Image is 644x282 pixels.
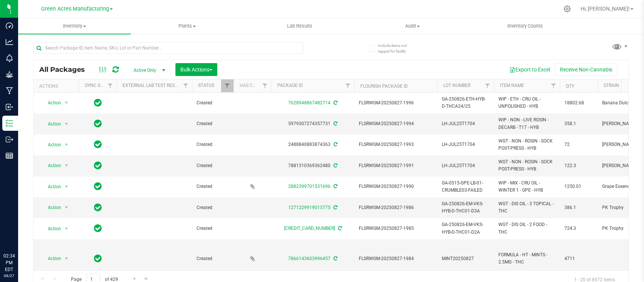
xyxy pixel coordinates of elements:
span: WGT - NON - ROSIN - SOCK POST-PRESS - HYB [498,138,555,152]
span: All Packages [39,65,92,74]
span: Action [41,160,61,171]
a: Inventory Counts [469,18,581,34]
span: Created [197,162,229,169]
span: select [62,181,71,192]
button: Bulk Actions [175,63,217,76]
span: 724.3 [564,225,593,232]
span: WIP - NON - LIVE ROSIN - DECARB - T17 - HYB [498,116,555,131]
div: Actions [39,84,76,89]
span: Sync from Compliance System [332,121,337,126]
span: Audit [357,23,469,29]
span: Action [41,223,61,234]
a: Audit [356,18,469,34]
span: 122.3 [564,162,593,169]
a: Filter [259,79,271,92]
a: 1271229919013775 [288,205,330,210]
a: Inventory [18,18,131,34]
span: Created [197,120,229,127]
inline-svg: Manufacturing [6,87,13,95]
iframe: Resource center unread badge [22,220,31,229]
a: [CREDIT_CARD_NUMBER] [284,226,335,231]
a: Filter [104,79,117,92]
span: LH-JUL25T1704 [442,162,489,169]
a: 7628948867482714 [288,100,330,105]
span: Sync from Compliance System [332,142,337,147]
a: Lot Number [443,83,470,88]
th: Has COA [234,79,271,93]
a: 2882399701531696 [288,184,330,189]
span: select [62,98,71,108]
span: 1250.01 [564,183,593,190]
button: Export to Excel [504,63,555,76]
span: In Sync [94,118,102,129]
span: select [62,160,71,171]
span: Inventory Counts [497,23,553,29]
span: select [62,223,71,234]
span: Created [197,99,229,107]
a: External Lab Test Result [123,83,182,88]
span: WGT - NON - ROSIN - SOCK POST-PRESS - HYB [498,158,555,173]
span: Created [197,183,229,190]
span: Inventory [18,23,131,29]
span: Sync from Compliance System [332,100,337,105]
span: Action [41,181,61,192]
span: Created [197,225,229,232]
span: GA-250826-EM-VKS-HYB-D-THC01-D2A [442,221,489,236]
span: WIP - ETH - CRU OIL - UNPOLISHED - HYB [498,96,555,110]
p: 02:34 PM EDT [3,253,15,273]
span: Sync from Compliance System [337,226,342,231]
span: FLSRWGM-20250827-1986 [359,204,433,211]
span: FLSRWGM-20250827-1985 [359,225,433,232]
span: In Sync [94,223,102,234]
span: 386.1 [564,204,593,211]
span: Action [41,119,61,129]
span: FLSRWGM-20250827-1993 [359,141,433,148]
input: Search Package ID, Item Name, SKU, Lot or Part Number... [33,42,303,54]
span: LH-JUL25T1704 [442,120,489,127]
a: Plants [131,18,244,34]
span: Action [41,202,61,213]
div: 5979307274357731 [270,120,355,127]
span: 18802.68 [564,99,593,107]
span: In Sync [94,139,102,150]
a: Filter [547,79,560,92]
a: Filter [180,79,192,92]
span: Action [41,253,61,264]
span: FORMULA - HT - MINTS - 2.5MG - THC [498,251,555,266]
span: 358.1 [564,120,593,127]
span: select [62,202,71,213]
a: Item Name [500,83,524,88]
span: Created [197,255,229,262]
span: FLSRWGM-20250827-1984 [359,255,433,262]
span: Sync from Compliance System [332,205,337,210]
inline-svg: Inbound [6,103,13,111]
span: Sync from Compliance System [332,256,337,261]
div: Manage settings [563,5,572,12]
span: FLSRWGM-20250827-1991 [359,162,433,169]
span: WIP - MIX - CRU OIL - WINTER 1 - GPE - HYB [498,180,555,194]
span: FLSRWGM-20250827-1994 [359,120,433,127]
span: Action [41,139,61,150]
span: Green Acres Manufacturing [41,6,109,12]
p: 08/27 [3,273,15,279]
span: Sync from Compliance System [332,163,337,168]
span: In Sync [94,98,102,108]
inline-svg: Reports [6,152,13,160]
span: 4711 [564,255,593,262]
span: GA-250826-ETH-HYB-D-THCA24/25 [442,96,489,110]
span: select [62,119,71,129]
span: WGT - DIS OIL - 3 TOPICAL - THC [498,200,555,215]
a: Lab Results [243,18,356,34]
span: FLSRWGM-20250827-1990 [359,183,433,190]
inline-svg: Inventory [6,119,13,127]
span: In Sync [94,160,102,171]
a: Flourish Package ID [360,84,408,89]
a: Qty [566,84,574,89]
inline-svg: Dashboard [6,22,13,29]
iframe: Resource center [8,222,30,244]
a: Filter [481,79,494,92]
button: Receive Non-Cannabis [555,63,617,76]
span: GA-250826-EM-VKS-HYB-D-THC01-D3A [442,200,489,215]
span: FLSRWGM-20250827-1996 [359,99,433,107]
span: 72 [564,141,593,148]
